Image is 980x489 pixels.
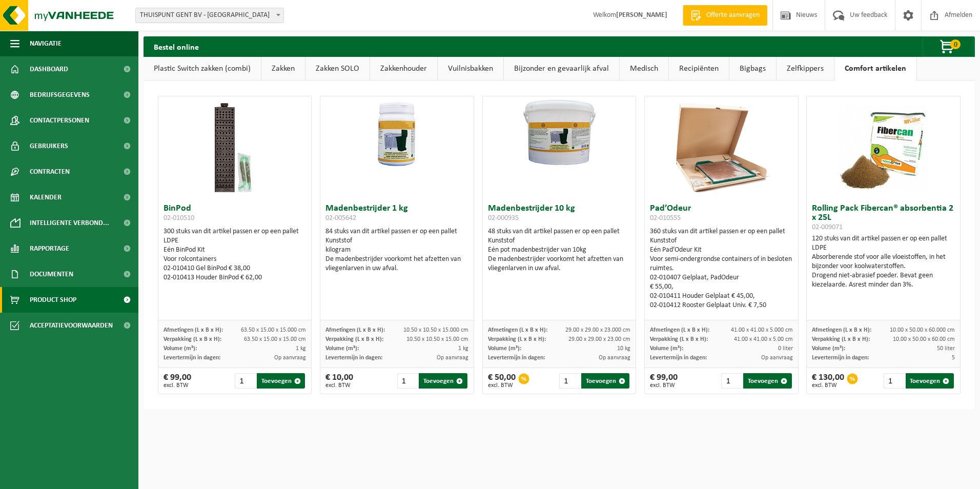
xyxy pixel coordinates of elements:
[669,57,729,80] a: Recipiënten
[743,373,791,389] button: Toevoegen
[164,236,307,246] div: LDPE
[729,57,776,80] a: Bigbags
[164,204,307,225] h3: BinPod
[650,327,709,333] span: Afmetingen (L x B x H):
[834,57,916,80] a: Comfort artikelen
[761,355,793,361] span: Op aanvraag
[812,223,843,231] span: 02-009071
[488,236,631,246] div: Kunststof
[30,31,62,56] span: Navigatie
[650,236,793,246] div: Kunststof
[565,327,630,333] span: 29.00 x 29.00 x 23.000 cm
[488,327,547,333] span: Afmetingen (L x B x H):
[488,227,631,273] div: 48 stuks van dit artikel passen er op een pallet
[397,373,418,389] input: 1
[488,204,631,225] h3: Madenbestrijder 10 kg
[650,214,681,222] span: 02-010555
[235,373,256,389] input: 1
[893,336,955,342] span: 10.00 x 50.00 x 60.00 cm
[30,236,69,261] span: Rapportage
[164,345,197,352] span: Volume (m³):
[832,96,935,199] img: 02-009071
[30,133,68,159] span: Gebruikers
[581,373,629,389] button: Toevoegen
[812,271,955,290] div: Drogend niet-abrasief poeder. Bevat geen kiezelaarde. Asrest minder dan 3%.
[812,327,871,333] span: Afmetingen (L x B x H):
[488,355,545,361] span: Levertermijn in dagen:
[650,336,708,342] span: Verpakking (L x B x H):
[884,373,905,389] input: 1
[731,327,793,333] span: 41.00 x 41.00 x 5.000 cm
[734,336,793,342] span: 41.00 x 41.00 x 5.00 cm
[683,5,767,26] a: Offerte aanvragen
[325,236,468,246] div: Kunststof
[458,345,468,352] span: 1 kg
[325,336,383,342] span: Verpakking (L x B x H):
[403,327,468,333] span: 10.50 x 10.50 x 15.000 cm
[274,355,306,361] span: Op aanvraag
[30,82,90,108] span: Bedrijfsgegevens
[438,57,503,80] a: Vuilnisbakken
[599,355,630,361] span: Op aanvraag
[241,327,306,333] span: 63.50 x 15.00 x 15.000 cm
[164,227,307,282] div: 300 stuks van dit artikel passen er op een pallet
[650,345,683,352] span: Volume (m³):
[620,57,668,80] a: Medisch
[325,214,356,222] span: 02-005642
[650,246,793,255] div: Eén Pad’Odeur Kit
[164,214,194,222] span: 02-010510
[183,96,286,199] img: 02-010510
[370,57,437,80] a: Zakkenhouder
[325,382,353,389] span: excl. BTW
[704,10,762,21] span: Offerte aanvragen
[488,336,546,342] span: Verpakking (L x B x H):
[906,373,954,389] button: Toevoegen
[650,373,678,389] div: € 99,00
[30,287,76,313] span: Product Shop
[812,382,844,389] span: excl. BTW
[559,373,580,389] input: 1
[437,355,468,361] span: Op aanvraag
[812,253,955,271] div: Absorberende stof voor alle vloeistoffen, in het bijzonder voor koolwaterstoffen.
[30,185,62,210] span: Kalender
[30,261,73,287] span: Documenten
[135,8,284,23] span: THUISPUNT GENT BV - GENT
[483,96,636,173] img: 02-000935
[650,227,793,310] div: 360 stuks van dit artikel passen er op een pallet
[325,255,468,273] div: De madenbestrijder voorkomt het afzetten van vliegenlarven in uw afval.
[923,36,974,57] button: 0
[30,56,68,82] span: Dashboard
[30,210,109,236] span: Intelligente verbond...
[164,246,307,255] div: Eén BinPod Kit
[812,243,955,253] div: LDPE
[721,373,742,389] input: 1
[325,373,353,389] div: € 10,00
[650,255,793,310] div: Voor semi-ondergrondse containers of in besloten ruimtes. 02-010407 Gelplaat, PadOdeur € 55,00, 0...
[952,355,955,361] span: 5
[670,96,772,199] img: 02-010555
[488,373,516,389] div: € 50,00
[812,355,869,361] span: Levertermijn in dagen:
[325,327,385,333] span: Afmetingen (L x B x H):
[164,382,191,389] span: excl. BTW
[504,57,619,80] a: Bijzonder en gevaarlijk afval
[488,255,631,273] div: De madenbestrijder voorkomt het afzetten van vliegenlarven in uw afval.
[325,246,468,255] div: kilogram
[890,327,955,333] span: 10.00 x 50.00 x 60.000 cm
[488,246,631,255] div: Eén pot madenbestrijder van 10kg
[305,57,370,80] a: Zakken SOLO
[30,159,70,185] span: Contracten
[650,204,793,225] h3: Pad’Odeur
[650,355,707,361] span: Levertermijn in dagen:
[244,336,306,342] span: 63.50 x 15.00 x 15.00 cm
[30,108,89,133] span: Contactpersonen
[164,336,221,342] span: Verpakking (L x B x H):
[777,57,834,80] a: Zelfkippers
[164,373,191,389] div: € 99,00
[616,11,667,19] strong: [PERSON_NAME]
[144,57,261,80] a: Plastic Switch zakken (combi)
[406,336,468,342] span: 10.50 x 10.50 x 15.00 cm
[812,373,844,389] div: € 130,00
[937,345,955,352] span: 50 liter
[325,355,382,361] span: Levertermijn in dagen:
